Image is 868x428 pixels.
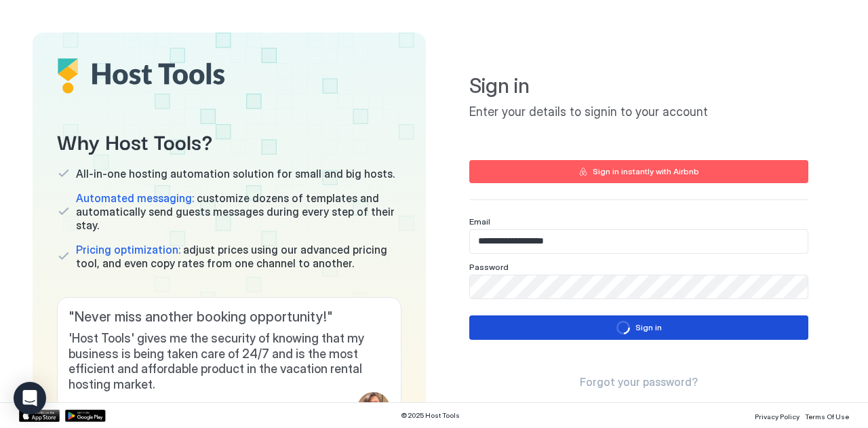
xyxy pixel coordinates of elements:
div: Sign in instantly with Airbnb [593,166,699,178]
a: Privacy Policy [755,408,800,423]
a: Terms Of Use [805,408,849,423]
div: loading [616,321,630,334]
span: Email [469,216,490,227]
input: Input Field [470,275,808,298]
div: profile [357,392,390,425]
span: Password [469,262,509,272]
div: Open Intercom Messenger [14,382,46,414]
span: © 2025 Host Tools [401,411,460,420]
span: Privacy Policy [755,412,800,421]
span: Terms Of Use [805,412,849,421]
button: loadingSign in [469,315,808,340]
div: Sign in [635,322,662,334]
span: 'Host Tools' gives me the security of knowing that my business is being taken care of 24/7 and is... [68,331,390,392]
span: Enter your details to signin to your account [469,104,808,120]
span: Sign in [469,73,808,99]
input: Input Field [470,230,808,253]
a: App Store [19,410,60,422]
span: All-in-one hosting automation solution for small and big hosts. [76,167,395,180]
span: customize dozens of templates and automatically send guests messages during every step of their s... [76,191,401,232]
span: adjust prices using our advanced pricing tool, and even copy rates from one channel to another. [76,243,401,270]
span: Forgot your password? [580,375,698,389]
span: Pricing optimization: [76,243,180,256]
a: Forgot your password? [580,375,698,389]
span: " Never miss another booking opportunity! " [68,309,390,326]
span: Automated messaging: [76,191,194,205]
span: Why Host Tools? [57,125,401,156]
button: Sign in instantly with Airbnb [469,160,808,183]
a: Google Play Store [65,410,106,422]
